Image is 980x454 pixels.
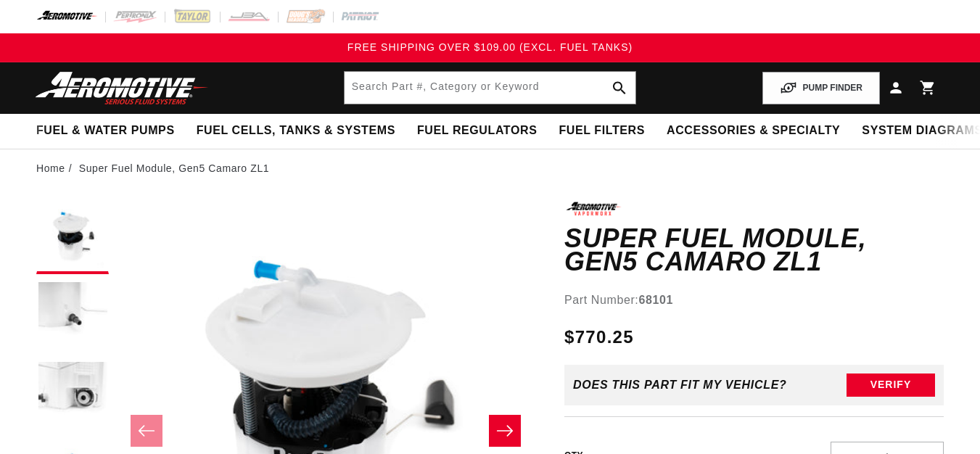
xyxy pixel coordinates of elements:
[347,41,633,53] span: FREE SHIPPING OVER $109.00 (EXCL. FUEL TANKS)
[573,379,787,392] div: Does This part fit My vehicle?
[604,72,635,104] button: search button
[847,373,935,397] button: Verify
[25,114,186,148] summary: Fuel & Water Pumps
[345,72,636,104] input: Search by Part Number, Category or Keyword
[564,227,944,273] h1: Super Fuel Module, Gen5 Camaro ZL1
[36,160,65,176] a: Home
[564,324,634,350] span: $770.25
[36,123,175,139] span: Fuel & Water Pumps
[36,160,944,176] nav: breadcrumbs
[36,281,109,354] button: Load image 2 in gallery view
[638,294,673,306] strong: 68101
[197,123,395,139] span: Fuel Cells, Tanks & Systems
[186,114,406,148] summary: Fuel Cells, Tanks & Systems
[36,361,109,434] button: Load image 3 in gallery view
[548,114,656,148] summary: Fuel Filters
[79,160,269,176] li: Super Fuel Module, Gen5 Camaro ZL1
[417,123,537,139] span: Fuel Regulators
[559,123,645,139] span: Fuel Filters
[656,114,851,148] summary: Accessories & Specialty
[489,415,521,447] button: Slide right
[564,291,944,310] div: Part Number:
[762,72,880,104] button: PUMP FINDER
[131,415,162,447] button: Slide left
[31,71,213,105] img: Aeromotive
[36,202,109,274] button: Load image 1 in gallery view
[667,123,840,139] span: Accessories & Specialty
[406,114,548,148] summary: Fuel Regulators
